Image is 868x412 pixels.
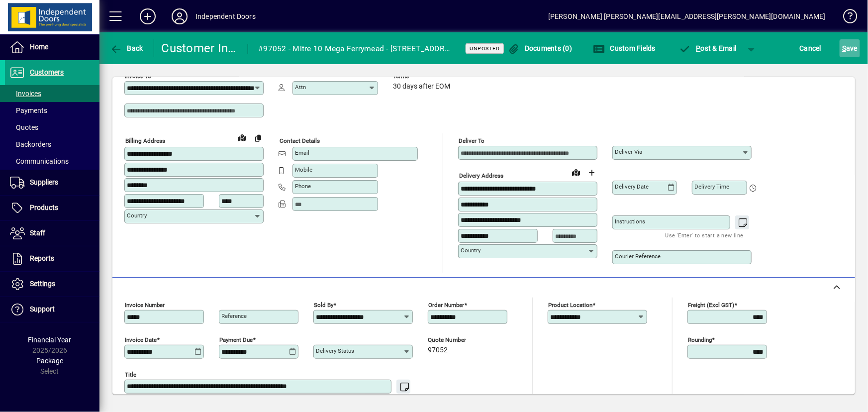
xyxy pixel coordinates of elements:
a: Settings [5,272,99,297]
mat-label: Invoice number [125,302,165,309]
button: Profile [164,7,195,25]
mat-label: Product location [548,302,592,309]
span: Payments [10,106,47,114]
button: Choose address [584,165,600,181]
mat-label: Reference [221,312,247,319]
span: Support [30,305,55,313]
span: Settings [30,280,55,288]
a: Knowledge Base [836,2,856,34]
a: Staff [5,221,99,246]
a: Quotes [5,119,99,136]
button: Save [840,39,860,57]
button: Add [132,7,164,25]
mat-label: Delivery date [615,183,649,190]
span: Staff [30,229,45,237]
span: Unposted [470,45,500,52]
mat-label: Deliver via [615,148,642,155]
span: Products [30,204,58,211]
a: Home [5,35,99,60]
span: Quote number [428,337,487,343]
span: ave [842,40,858,56]
mat-label: Order number [428,302,464,309]
span: Reports [30,254,54,262]
span: P [696,44,701,52]
mat-label: Delivery status [316,347,354,354]
mat-label: Delivery time [694,183,729,190]
mat-label: Sold by [314,302,333,309]
mat-label: Deliver To [459,137,484,144]
mat-label: Freight (excl GST) [688,302,734,309]
mat-hint: Use 'Enter' to start a new line [666,229,744,241]
a: Backorders [5,136,99,153]
mat-label: Courier Reference [615,253,661,260]
mat-label: Mobile [295,166,312,173]
mat-label: Country [461,247,481,254]
mat-label: Country [127,212,147,219]
button: Cancel [797,39,824,57]
div: [PERSON_NAME] [PERSON_NAME][EMAIL_ADDRESS][PERSON_NAME][DOMAIN_NAME] [548,8,826,24]
span: 30 days after EOM [393,83,450,91]
mat-label: Phone [295,183,311,190]
span: Invoices [10,90,41,98]
app-page-header-button: Back [99,39,154,57]
span: Backorders [10,140,51,148]
span: ost & Email [679,44,737,52]
button: Documents (0) [505,39,575,57]
a: Communications [5,153,99,170]
span: Quotes [10,123,38,131]
mat-label: Attn [295,84,306,91]
span: Custom Fields [593,44,656,52]
a: Support [5,297,99,322]
a: View on map [234,129,250,145]
button: Back [107,39,146,57]
button: Custom Fields [590,39,658,57]
span: Financial Year [28,336,72,344]
button: Copy to Delivery address [250,130,266,146]
a: View on map [568,164,584,180]
mat-hint: Use 'Enter' to start a new line [327,394,405,405]
div: Independent Doors [195,8,256,24]
a: Suppliers [5,170,99,195]
span: Documents (0) [508,44,573,52]
span: Cancel [800,40,822,56]
span: S [842,44,846,52]
mat-label: Payment due [219,336,253,343]
span: Communications [10,157,69,165]
span: 97052 [428,346,448,354]
mat-label: Rounding [688,336,712,343]
mat-label: Invoice date [125,336,157,343]
a: Invoices [5,85,99,102]
mat-label: Instructions [615,218,645,225]
span: Package [36,357,63,365]
button: Post & Email [674,39,742,57]
a: Payments [5,102,99,119]
mat-label: Title [125,371,136,378]
div: #97052 - Mitre 10 Mega Ferrymead - [STREET_ADDRESS] - Stock Order [258,41,453,57]
div: Customer Invoice [162,40,238,56]
span: Customers [30,68,64,76]
span: Home [30,43,48,51]
a: Reports [5,246,99,271]
span: Suppliers [30,178,58,186]
span: Back [110,44,143,52]
mat-label: Email [295,149,309,156]
a: Products [5,196,99,220]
